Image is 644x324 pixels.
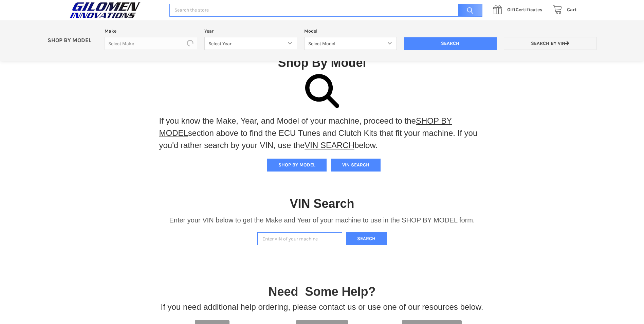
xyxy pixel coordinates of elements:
span: Cart [567,7,577,13]
input: Enter VIN of your machine [257,232,342,246]
h1: VIN Search [290,196,354,211]
h1: Shop By Model [68,55,577,70]
a: GiftCertificates [490,6,549,14]
span: Certificates [507,7,542,13]
span: Gift [507,7,516,13]
p: If you know the Make, Year, and Model of your machine, proceed to the section above to find the E... [159,115,485,151]
a: SHOP BY MODEL [159,116,452,138]
button: VIN SEARCH [331,159,381,172]
input: Search the store [169,4,482,17]
p: Need Some Help? [268,283,375,301]
label: Year [204,28,297,35]
a: GILOMEN INNOVATIONS [68,2,162,19]
label: Make [105,28,197,35]
label: Model [304,28,397,35]
a: VIN SEARCH [305,141,354,150]
a: Search by VIN [504,37,596,50]
a: Cart [549,6,577,14]
input: Search [455,4,482,17]
button: SHOP BY MODEL [267,159,327,172]
button: Search [346,232,387,246]
p: If you need additional help ordering, please contact us or use one of our resources below. [161,301,483,313]
p: Enter your VIN below to get the Make and Year of your machine to use in the SHOP BY MODEL form. [169,215,475,225]
input: Search [404,37,497,50]
p: SHOP BY MODEL [44,37,101,44]
img: GILOMEN INNOVATIONS [68,2,142,19]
